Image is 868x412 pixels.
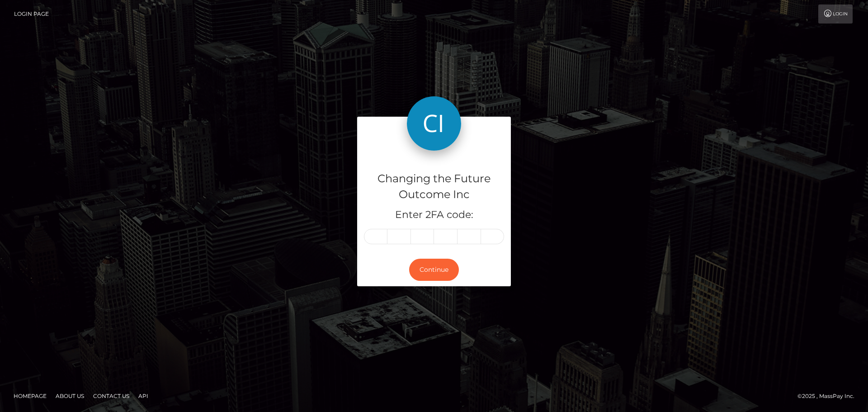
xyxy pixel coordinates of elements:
[797,391,861,401] div: © 2025 , MassPay Inc.
[90,389,133,403] a: Contact Us
[14,5,49,24] a: Login Page
[135,389,152,403] a: API
[364,171,504,203] h4: Changing the Future Outcome Inc
[409,259,459,281] button: Continue
[407,96,461,151] img: Changing the Future Outcome Inc
[818,5,853,24] a: Login
[364,208,504,222] h5: Enter 2FA code:
[52,389,88,403] a: About Us
[10,389,50,403] a: Homepage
